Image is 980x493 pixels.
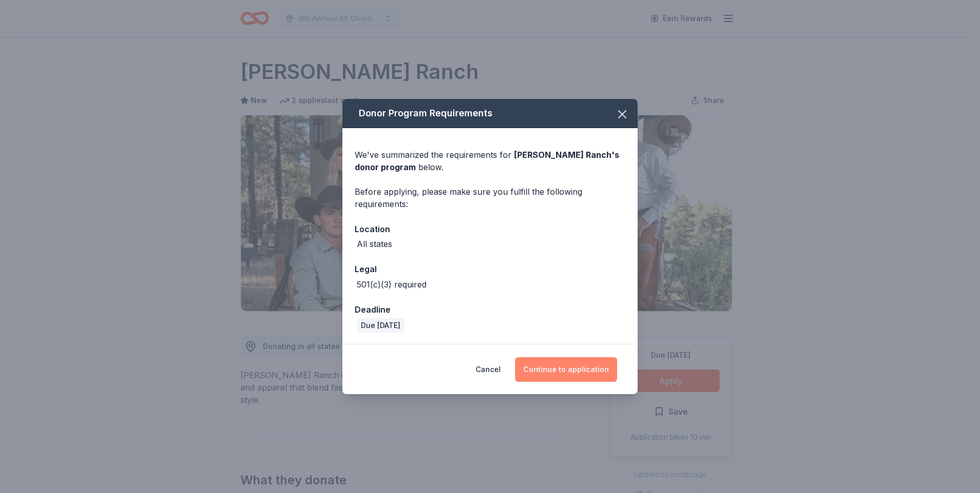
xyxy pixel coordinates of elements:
div: Location [355,222,625,236]
div: Due [DATE] [357,318,404,333]
div: 501(c)(3) required [357,278,426,291]
div: Legal [355,262,625,276]
button: Continue to application [515,357,617,382]
div: All states [357,238,392,250]
button: Cancel [476,357,501,382]
div: We've summarized the requirements for below. [355,149,625,173]
div: Deadline [355,303,625,316]
div: Before applying, please make sure you fulfill the following requirements: [355,186,625,210]
div: Donor Program Requirements [342,99,638,128]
